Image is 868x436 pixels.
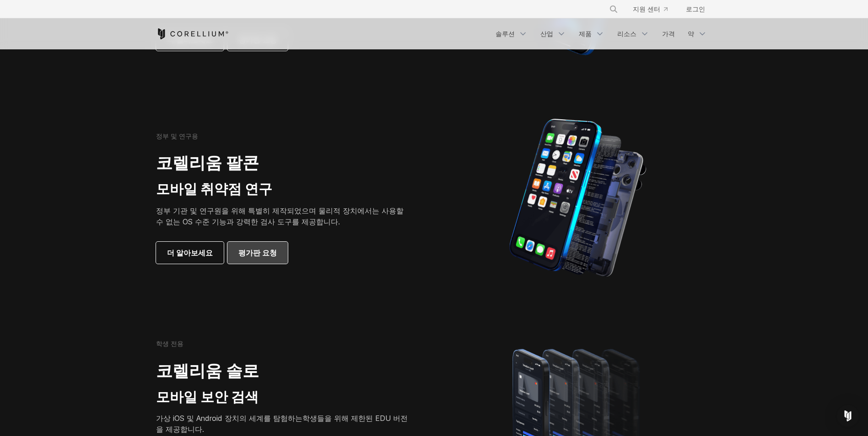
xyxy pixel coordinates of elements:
h2: 코렐리움 솔로 [156,361,412,381]
a: 더 알아보세요 [156,242,224,264]
div: 인터콤 메신저 열기 [837,405,859,427]
h6: 학생 전용 [156,340,183,348]
a: 로그인 [679,1,712,17]
h3: 모바일 취약점 연구 [156,181,412,198]
span: 더 알아보세요 [167,247,213,258]
div: 탐색 메뉴 [490,26,712,42]
h3: 모바일 보안 검색 [156,388,412,406]
font: 약 [688,29,694,38]
img: iPhone 모델은 물리적 장치를 구축하는 데 사용되는 메커니즘으로 분리되었습니다. [509,118,647,278]
button: 검색 [605,1,622,17]
a: 평가판 요청 [227,242,288,264]
span: 평가판 요청 [238,247,277,258]
font: 산업 [540,29,553,38]
div: 탐색 메뉴 [598,1,712,17]
font: 솔루션 [496,29,515,38]
a: 코렐리움 홈 [156,28,229,39]
font: 지원 센터 [633,5,660,14]
p: 정부 기관 및 연구원을 위해 특별히 제작되었으며 물리적 장치에서는 사용할 수 없는 OS 수준 기능과 강력한 검사 도구를 제공합니다. [156,205,412,227]
font: 제품 [579,29,592,38]
p: 가상 iOS 및 Android 장치의 세계를 탐험하는 . [156,413,412,435]
h2: 코렐리움 팔콘 [156,153,412,173]
a: 가격 [657,26,680,42]
h6: 정부 및 연구용 [156,132,198,140]
font: 리소스 [617,29,636,38]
